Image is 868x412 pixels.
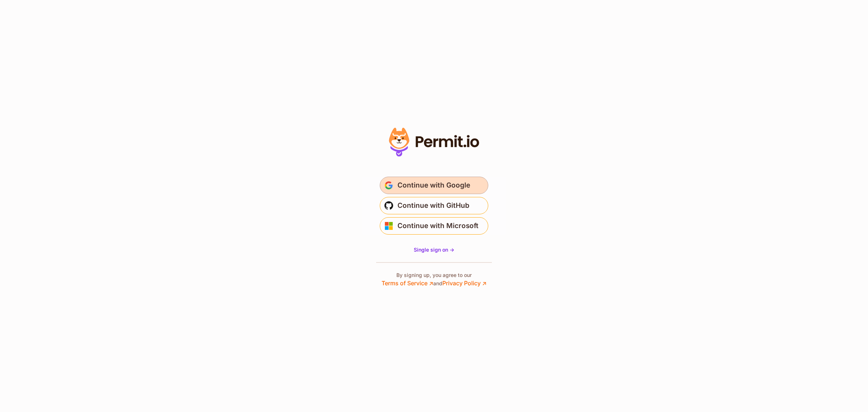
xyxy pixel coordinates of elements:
[414,247,454,253] span: Single sign on ->
[382,272,486,287] p: By signing up, you agree to our and
[380,217,488,235] button: Continue with Microsoft
[397,220,478,232] span: Continue with Microsoft
[397,200,469,211] span: Continue with GitHub
[397,180,470,191] span: Continue with Google
[382,279,433,287] a: Terms of Service ↗
[414,246,454,253] a: Single sign on ->
[442,279,486,287] a: Privacy Policy ↗
[380,177,488,194] button: Continue with Google
[380,197,488,214] button: Continue with GitHub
